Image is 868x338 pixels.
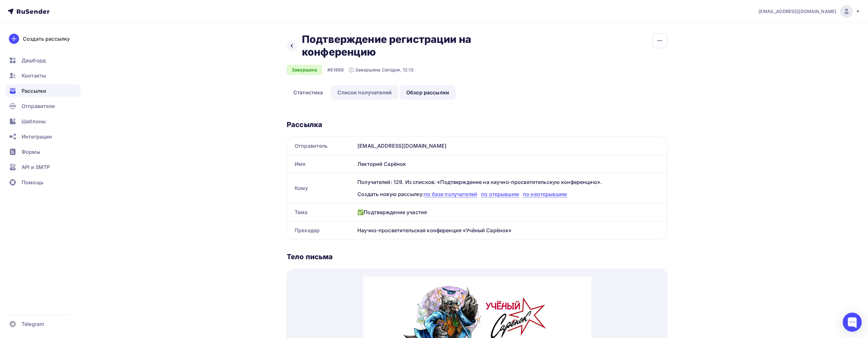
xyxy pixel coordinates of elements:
span: по открывшим [481,191,519,197]
a: Дашборд [5,54,81,67]
span: Нет, планы изменились :( [88,219,140,224]
table: Telegram icon [109,273,119,283]
span: API и SMTP [22,163,50,171]
span: Отправители [22,102,55,110]
span: Telegram [22,320,44,328]
a: Обзор рассылки [400,85,456,100]
table: divider [35,253,193,254]
a: [EMAIL_ADDRESS][DOMAIN_NAME] [759,5,860,18]
p: Чтобы быть уверенными, что всем хватит места, подтвердите пожалуйста своё участие: [54,164,174,179]
span: Интеграции [22,133,52,140]
span: по неоткрывшим [523,191,567,197]
span: Шаблоны [22,118,46,125]
p: Вы зарегистрировались на мероприятие [54,121,174,128]
span: Дашборд [22,57,46,64]
div: #61868 [327,67,344,73]
h2: Подтверждение регистрации на конференцию [302,33,493,58]
table: divider [35,99,193,101]
div: Создать рассылку [23,35,70,43]
span: Формы [22,148,40,156]
div: Отправитель [287,137,355,155]
div: Имя [287,155,355,173]
img: Telegram [109,273,119,283]
a: Рассылки [5,84,81,97]
div: [EMAIL_ADDRESS][DOMAIN_NAME] [355,137,667,155]
a: Контакты [5,69,81,82]
a: Шаблоны [5,115,81,128]
span: Помощь [22,179,43,186]
span: Рассылки [22,87,46,95]
a: Отправители [5,100,81,112]
div: Завершена [287,65,322,75]
div: Тема [287,203,355,221]
div: Завершена Сегодня, 12:13 [349,67,414,73]
div: Рассылка [287,120,667,129]
strong: «Научно-просветительская конференция «Учёный Сарёнок»» [54,129,159,142]
p: Здравствуйте! [54,107,174,114]
p: , которое начнётся 11 октября в 14:00 по адресу: ул. [STREET_ADDRESS]. [54,129,174,157]
div: social [54,273,174,283]
a: Статистика [287,85,330,100]
a: Формы [5,145,81,158]
div: Создать новую рассылку: [357,190,659,198]
a: Да, участвую :) [51,193,178,205]
a: Список получателей [331,85,398,100]
a: Нет, планы изменились :( [51,215,178,227]
div: Лекторий Сарёнок [355,155,667,173]
div: ✅Подтверждение участия [355,203,667,221]
span: [EMAIL_ADDRESS][DOMAIN_NAME] [759,8,836,15]
span: по базе получателей [424,191,477,197]
div: Тело письма [287,252,667,261]
div: Научно-просветительская конференция «Учёный Сарёнок» [355,221,667,239]
span: Да, участвую :) [99,196,130,201]
div: Прехедер [287,221,355,239]
div: Получателей: 129. Из списков: «Подтверждение на научно-просветительскую конференцию». [357,178,659,186]
span: Контакты [22,72,46,79]
div: Кому [287,173,355,203]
